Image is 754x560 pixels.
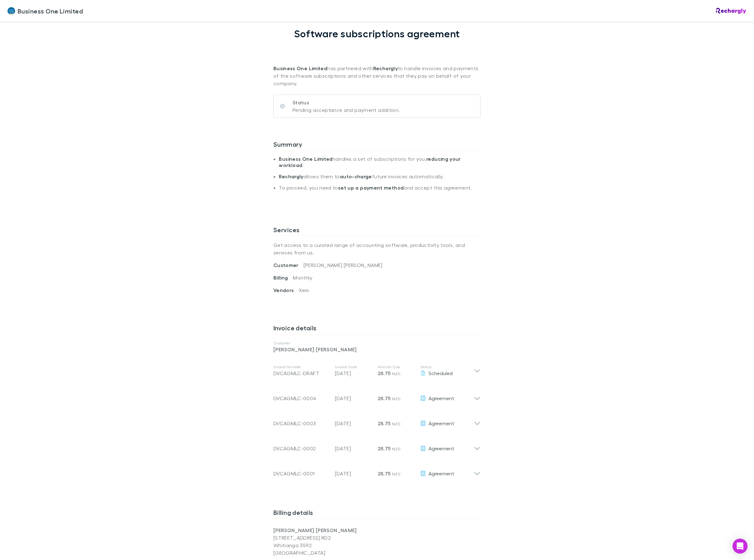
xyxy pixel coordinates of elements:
[293,275,313,280] span: Monthly
[273,140,481,150] h3: Summary
[273,226,481,236] h3: Services
[268,358,486,383] div: Invoice NumberDVCAGMLC-DRAFTInvoice Date[DATE]Amount Due28.75 NZDStatusScheduled
[392,447,401,451] span: NZD
[273,275,293,281] span: Billing
[335,445,373,452] p: [DATE]
[716,8,746,14] img: Rechargly Logo
[273,549,377,557] p: [GEOGRAPHIC_DATA]
[273,346,481,353] p: [PERSON_NAME] [PERSON_NAME]
[420,364,474,369] p: Status
[279,173,304,180] strong: Rechargly
[268,408,486,433] div: DVCAGMLC-0003[DATE]28.75 NZDAgreement
[392,371,401,376] span: NZD
[335,364,373,369] p: Invoice Date
[335,395,373,402] p: [DATE]
[392,421,401,426] span: NZD
[273,287,299,293] span: Vendors
[273,470,330,477] div: DVCAGMLC-0001
[428,370,453,376] span: Scheduled
[273,262,304,268] span: Customer
[392,396,401,401] span: NZD
[273,542,377,549] p: Whitianga 3592
[335,369,373,377] p: [DATE]
[273,65,327,71] strong: Business One Limited
[279,185,481,196] li: To proceed, you need to and accept this agreement.
[273,324,481,334] h3: Invoice details
[279,156,461,168] strong: reducing your workload
[273,445,330,452] div: DVCAGMLC-0002
[338,185,404,191] strong: set up a payment method
[378,470,391,477] span: 28.75
[340,173,372,180] strong: auto-charge
[378,395,391,401] span: 28.75
[18,6,83,16] span: Business One Limited
[299,287,310,293] span: Xero
[304,262,383,268] span: [PERSON_NAME] [PERSON_NAME]
[273,364,330,369] p: Invoice Number
[378,364,415,369] p: Amount Due
[273,341,481,346] p: Customer
[335,470,373,477] p: [DATE]
[378,420,391,427] span: 28.75
[428,445,454,451] span: Agreement
[378,445,391,452] span: 28.75
[8,7,15,15] img: Business One Limited's Logo
[279,156,481,173] li: handles a set of subscriptions for you, .
[273,526,377,534] p: [PERSON_NAME] [PERSON_NAME]
[335,420,373,427] p: [DATE]
[279,156,333,162] strong: Business One Limited
[273,39,481,87] p: has partnered with to handle invoices and payments of the software subscriptions and other servic...
[273,420,330,427] div: DVCAGMLC-0003
[294,28,460,39] h1: Software subscriptions agreement
[273,509,481,519] h3: Billing details
[373,65,398,71] strong: Rechargly
[392,472,401,476] span: NZD
[378,370,391,376] span: 28.75
[293,106,400,114] p: Pending acceptance and payment addition.
[268,383,486,408] div: DVCAGMLC-0004[DATE]28.75 NZDAgreement
[268,433,486,458] div: DVCAGMLC-0002[DATE]28.75 NZDAgreement
[279,173,481,185] li: allows them to future invoices automatically.
[293,99,400,106] p: Status
[428,420,454,426] span: Agreement
[268,458,486,484] div: DVCAGMLC-0001[DATE]28.75 NZDAgreement
[273,534,377,542] p: [STREET_ADDRESS] RD2
[273,236,481,261] p: Get access to a curated range of accounting software, productivity tools, and services from us .
[273,369,330,377] div: DVCAGMLC-DRAFT
[273,395,330,402] div: DVCAGMLC-0004
[428,470,454,476] span: Agreement
[733,539,748,554] div: Open Intercom Messenger
[428,395,454,401] span: Agreement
